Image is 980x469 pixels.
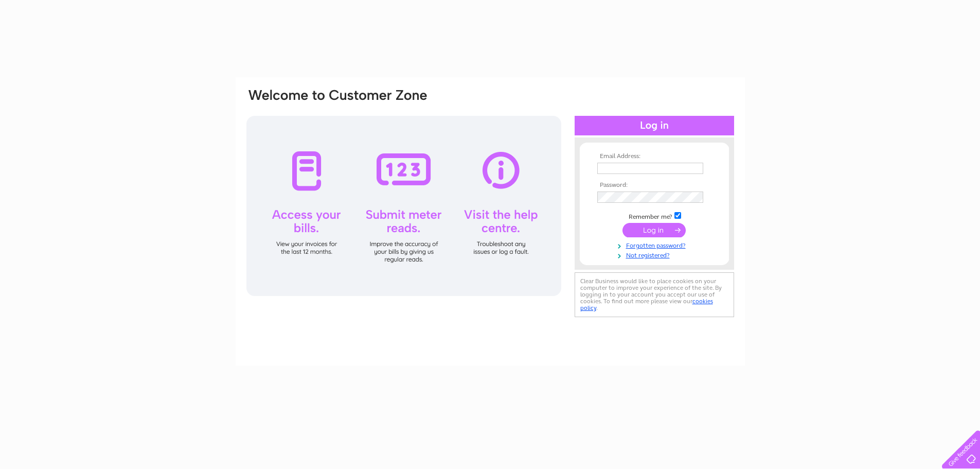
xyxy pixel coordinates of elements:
th: Password: [595,182,714,189]
th: Email Address: [595,153,714,160]
a: cookies policy [580,298,713,311]
a: Not registered? [597,250,714,259]
div: Clear Business would like to place cookies on your computer to improve your experience of the sit... [575,272,734,317]
a: Forgotten password? [597,240,714,250]
input: Submit [622,223,686,237]
td: Remember me? [595,211,714,221]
